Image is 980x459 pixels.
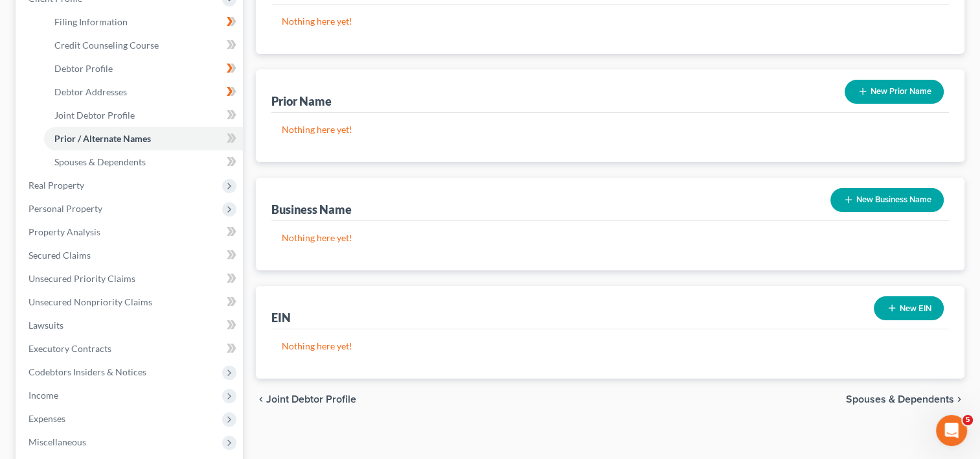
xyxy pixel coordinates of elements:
[44,104,243,127] a: Joint Debtor Profile
[28,413,65,424] span: Expenses
[44,10,243,34] a: Filing Information
[44,57,243,80] a: Debtor Profile
[874,296,944,320] button: New EIN
[44,34,243,57] a: Credit Counseling Course
[282,123,939,136] p: Nothing here yet!
[256,394,266,405] i: chevron_left
[54,86,127,97] span: Debtor Addresses
[28,343,111,354] span: Executory Contracts
[963,415,973,425] span: 5
[28,273,135,284] span: Unsecured Priority Claims
[271,310,291,325] div: EIN
[28,226,100,237] span: Property Analysis
[18,267,243,290] a: Unsecured Priority Claims
[44,150,243,174] a: Spouses & Dependents
[28,320,63,331] span: Lawsuits
[54,16,128,27] span: Filing Information
[18,244,243,267] a: Secured Claims
[846,394,964,405] button: Spouses & Dependents chevron_right
[256,394,356,405] button: chevron_left Joint Debtor Profile
[266,394,356,405] span: Joint Debtor Profile
[54,110,135,121] span: Joint Debtor Profile
[271,202,352,217] div: Business Name
[28,180,84,191] span: Real Property
[936,415,967,446] iframe: Intercom live chat
[28,436,86,447] span: Miscellaneous
[18,337,243,360] a: Executory Contracts
[282,340,939,353] p: Nothing here yet!
[271,93,332,109] div: Prior Name
[44,80,243,104] a: Debtor Addresses
[18,220,243,244] a: Property Analysis
[54,40,159,51] span: Credit Counseling Course
[28,203,102,214] span: Personal Property
[846,394,954,405] span: Spouses & Dependents
[282,231,939,244] p: Nothing here yet!
[28,366,146,377] span: Codebtors Insiders & Notices
[18,290,243,314] a: Unsecured Nonpriority Claims
[282,15,939,28] p: Nothing here yet!
[28,250,91,261] span: Secured Claims
[54,156,146,167] span: Spouses & Dependents
[845,80,944,104] button: New Prior Name
[830,188,944,212] button: New Business Name
[54,63,113,74] span: Debtor Profile
[954,394,964,405] i: chevron_right
[28,390,58,401] span: Income
[54,133,151,144] span: Prior / Alternate Names
[28,296,152,307] span: Unsecured Nonpriority Claims
[44,127,243,150] a: Prior / Alternate Names
[18,314,243,337] a: Lawsuits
